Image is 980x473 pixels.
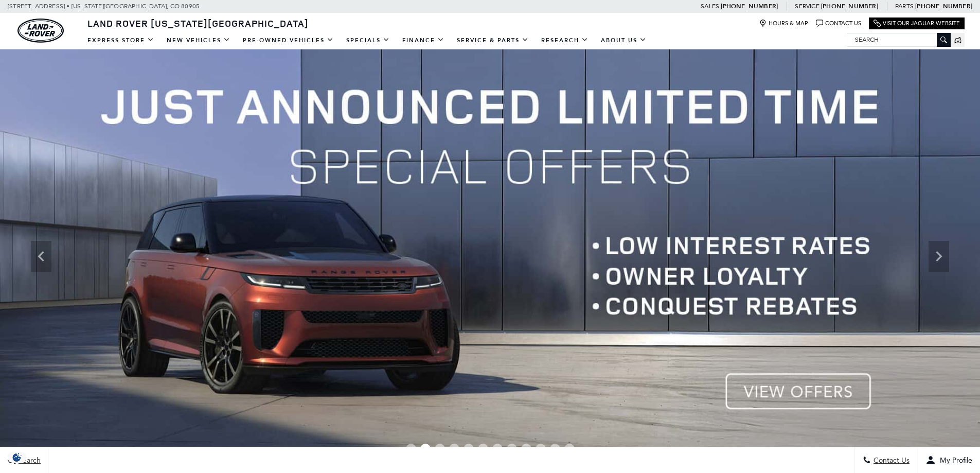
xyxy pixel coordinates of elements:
span: Go to slide 9 [521,444,531,454]
a: About Us [595,31,653,49]
a: Land Rover [US_STATE][GEOGRAPHIC_DATA] [81,17,315,29]
a: [PHONE_NUMBER] [821,2,878,10]
div: Previous [31,241,51,272]
a: Specials [340,31,396,49]
a: Finance [396,31,451,49]
span: Go to slide 11 [550,444,560,454]
a: [STREET_ADDRESS] • [US_STATE][GEOGRAPHIC_DATA], CO 80905 [8,3,200,10]
button: Open user profile menu [918,447,980,473]
span: Go to slide 8 [507,444,517,454]
span: Land Rover [US_STATE][GEOGRAPHIC_DATA] [87,17,309,29]
a: Visit Our Jaguar Website [874,20,960,27]
a: [PHONE_NUMBER] [915,2,972,10]
span: Go to slide 6 [478,444,488,454]
span: Service [795,3,819,10]
span: Go to slide 5 [464,444,474,454]
section: Click to Open Cookie Consent Modal [5,452,29,463]
span: Go to slide 10 [536,444,546,454]
input: Search [847,33,950,46]
span: My Profile [936,456,972,465]
div: Next [929,241,949,272]
img: Opt-Out Icon [5,452,29,463]
span: Go to slide 4 [449,444,459,454]
a: land-rover [17,19,64,43]
a: Contact Us [816,20,861,27]
img: Land Rover [17,19,64,43]
nav: Main Navigation [81,31,653,49]
span: Parts [895,3,914,10]
a: Research [535,31,595,49]
a: Hours & Map [759,20,808,27]
span: Go to slide 3 [435,444,445,454]
a: Service & Parts [451,31,535,49]
span: Sales [701,3,719,10]
span: Go to slide 2 [420,444,431,454]
a: [PHONE_NUMBER] [721,2,778,10]
span: Go to slide 12 [564,444,575,454]
span: Go to slide 7 [492,444,503,454]
a: New Vehicles [161,31,237,49]
span: Contact Us [871,456,910,465]
a: Pre-Owned Vehicles [237,31,340,49]
a: EXPRESS STORE [81,31,161,49]
span: Go to slide 1 [406,444,416,454]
